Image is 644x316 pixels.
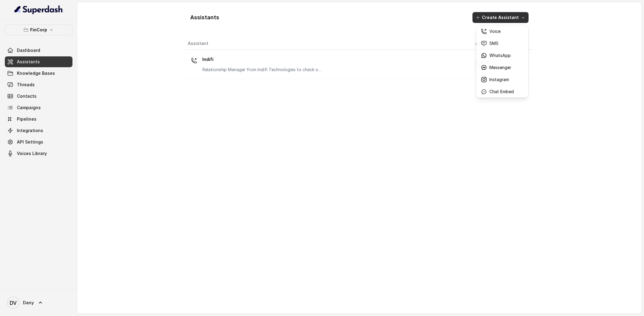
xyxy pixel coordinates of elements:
[489,40,498,46] p: SMS
[489,52,511,58] p: WhatsApp
[489,77,509,83] p: Instagram
[489,89,514,95] p: Chat Embed
[489,65,511,71] p: Messenger
[473,12,529,23] button: Create Assistant
[489,28,501,34] p: Voice
[476,25,528,98] div: Create Assistant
